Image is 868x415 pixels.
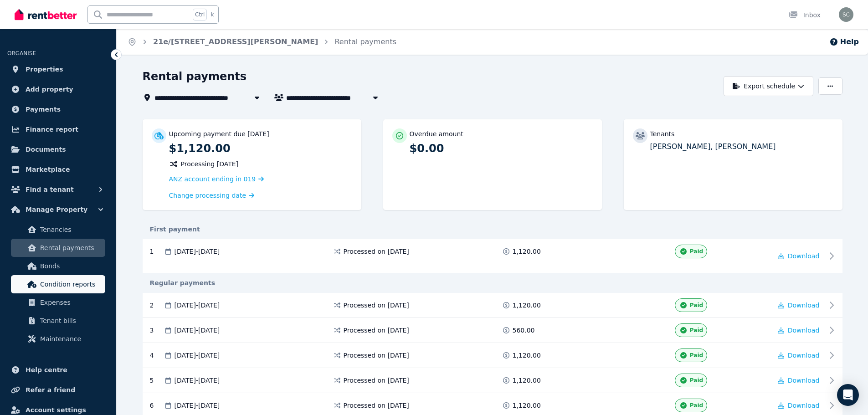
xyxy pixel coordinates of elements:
[26,104,61,115] span: Payments
[15,8,77,21] img: RentBetter
[26,64,63,75] span: Properties
[26,144,66,155] span: Documents
[690,248,703,255] span: Paid
[175,326,220,335] span: [DATE] - [DATE]
[26,364,67,375] span: Help centre
[11,312,105,330] a: Tenant bills
[344,301,409,310] span: Processed on [DATE]
[334,37,396,46] a: Rental payments
[175,401,220,410] span: [DATE] - [DATE]
[788,252,820,260] span: Download
[690,352,703,359] span: Paid
[690,402,703,409] span: Paid
[26,164,70,175] span: Marketplace
[143,225,842,234] div: First payment
[788,402,820,409] span: Download
[40,242,102,253] span: Rental payments
[7,361,109,379] a: Help centre
[690,327,703,334] span: Paid
[778,251,820,261] button: Download
[778,301,820,310] button: Download
[788,302,820,309] span: Download
[690,302,703,309] span: Paid
[410,129,463,138] p: Overdue amount
[788,352,820,359] span: Download
[344,401,409,410] span: Processed on [DATE]
[143,69,247,84] h1: Rental payments
[193,9,207,20] span: Ctrl
[7,50,36,56] span: ORGANISE
[175,376,220,385] span: [DATE] - [DATE]
[26,384,75,395] span: Refer a friend
[169,191,255,200] a: Change processing date
[778,326,820,335] button: Download
[650,141,833,152] p: [PERSON_NAME], [PERSON_NAME]
[7,381,109,399] a: Refer a friend
[211,11,214,18] span: k
[40,297,102,308] span: Expenses
[513,326,535,335] span: 560.00
[169,141,352,156] p: $1,120.00
[11,257,105,275] a: Bonds
[344,326,409,335] span: Processed on [DATE]
[40,224,102,235] span: Tenancies
[169,175,256,183] span: ANZ account ending in 019
[788,327,820,334] span: Download
[11,220,105,239] a: Tenancies
[150,348,164,362] div: 4
[150,298,164,312] div: 2
[513,376,541,385] span: 1,120.00
[344,376,409,385] span: Processed on [DATE]
[7,60,109,78] a: Properties
[150,374,164,387] div: 5
[789,10,821,20] div: Inbox
[40,261,102,272] span: Bonds
[837,384,859,406] div: Open Intercom Messenger
[150,399,164,412] div: 6
[117,29,407,55] nav: Breadcrumb
[175,301,220,310] span: [DATE] - [DATE]
[11,330,105,348] a: Maintenance
[513,351,541,360] span: 1,120.00
[153,37,318,46] a: 21e/[STREET_ADDRESS][PERSON_NAME]
[169,191,247,200] span: Change processing date
[778,401,820,410] button: Download
[181,159,239,169] span: Processing [DATE]
[344,247,409,256] span: Processed on [DATE]
[26,204,87,215] span: Manage Property
[690,377,703,384] span: Paid
[26,124,78,135] span: Finance report
[513,401,541,410] span: 1,120.00
[26,184,74,195] span: Find a tenant
[11,239,105,257] a: Rental payments
[40,315,102,326] span: Tenant bills
[7,200,109,219] button: Manage Property
[410,141,593,156] p: $0.00
[7,180,109,199] button: Find a tenant
[150,323,164,337] div: 3
[344,351,409,360] span: Processed on [DATE]
[40,333,102,344] span: Maintenance
[143,278,842,287] div: Regular payments
[169,129,269,138] p: Upcoming payment due [DATE]
[175,351,220,360] span: [DATE] - [DATE]
[11,275,105,293] a: Condition reports
[26,84,73,95] span: Add property
[150,247,164,256] div: 1
[829,36,859,47] button: Help
[650,129,675,138] p: Tenants
[11,293,105,312] a: Expenses
[839,7,853,22] img: Stacey Connor
[7,160,109,179] a: Marketplace
[513,301,541,310] span: 1,120.00
[513,247,541,256] span: 1,120.00
[7,140,109,159] a: Documents
[7,80,109,98] a: Add property
[778,376,820,385] button: Download
[778,351,820,360] button: Download
[724,76,813,96] button: Export schedule
[788,377,820,384] span: Download
[7,120,109,138] a: Finance report
[7,100,109,118] a: Payments
[40,279,102,290] span: Condition reports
